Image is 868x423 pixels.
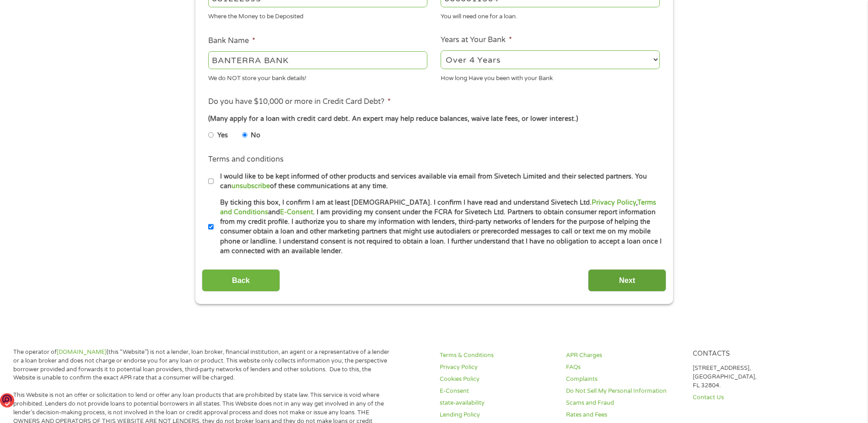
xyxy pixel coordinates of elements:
a: [DOMAIN_NAME] [57,348,107,356]
a: Privacy Policy [592,199,636,206]
label: By ticking this box, I confirm I am at least [DEMOGRAPHIC_DATA]. I confirm I have read and unders... [214,198,663,256]
input: Next [588,269,666,292]
div: (Many apply for a loan with credit card debt. An expert may help reduce balances, waive late fees... [208,114,659,124]
a: Complaints [566,375,681,384]
label: Bank Name [208,36,255,46]
a: Do Not Sell My Personal Information [566,387,681,396]
a: Terms & Conditions [440,351,555,360]
a: Terms and Conditions [220,199,656,216]
div: We do NOT store your bank details! [208,70,427,83]
a: Privacy Policy [440,363,555,372]
label: Years at Your Bank [441,35,512,45]
label: No [251,130,260,141]
label: Do you have $10,000 or more in Credit Card Debt? [208,97,391,107]
label: Yes [217,130,228,141]
a: APR Charges [566,351,681,360]
label: Terms and conditions [208,155,284,164]
a: FAQs [566,363,681,372]
a: Cookies Policy [440,375,555,384]
a: unsubscribe [232,182,270,190]
a: Scams and Fraud [566,399,681,407]
input: Back [202,269,280,292]
div: How long Have you been with your Bank [441,70,660,83]
p: The operator of (this “Website”) is not a lender, loan broker, financial institution, an agent or... [13,348,393,383]
a: Rates and Fees [566,411,681,419]
label: I would like to be kept informed of other products and services available via email from Sivetech... [214,172,663,191]
a: E-Consent [440,387,555,396]
p: [STREET_ADDRESS], [GEOGRAPHIC_DATA], FL 32804. [693,364,808,390]
h4: Contacts [693,350,808,358]
a: state-availability [440,399,555,407]
a: Lending Policy [440,411,555,419]
a: Contact Us [693,393,808,402]
div: You will need one for a loan. [441,9,660,22]
a: E-Consent [280,208,313,216]
div: Where the Money to be Deposited [208,9,427,22]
